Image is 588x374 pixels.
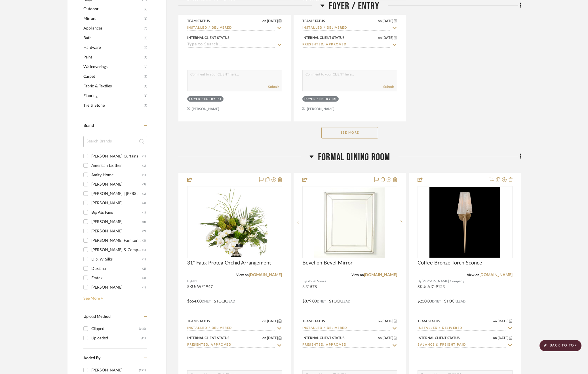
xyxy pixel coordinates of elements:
[142,227,146,236] div: (2)
[302,319,325,324] div: Team Status
[91,180,142,189] div: [PERSON_NAME]
[187,260,271,266] span: 31" Faux Protea Orchid Arrangement
[189,97,216,101] div: Foyer / Entry
[187,42,275,48] input: Type to Search…
[302,260,353,266] span: Bevel on Bevel Mirror
[321,127,378,138] button: See More
[83,101,142,110] span: Tile & Stone
[266,19,279,23] span: [DATE]
[187,35,229,40] div: Internal Client Status
[249,273,282,277] a: [DOMAIN_NAME]
[191,279,197,284] span: NDI
[91,199,142,208] div: [PERSON_NAME]
[91,245,142,255] div: [PERSON_NAME] & Company
[139,324,146,333] div: (195)
[83,315,111,319] span: Upload Method
[493,336,497,340] span: on
[318,151,390,163] span: Formal Dining Room
[198,187,271,258] img: 31" Faux Protea Orchid Arrangement
[83,81,142,91] span: Fabric & Textiles
[302,42,390,48] input: Type to Search…
[382,336,394,340] span: [DATE]
[142,171,146,180] div: (1)
[314,187,385,258] img: Bevel on Bevel Mirror
[142,283,146,292] div: (1)
[539,340,581,351] scroll-to-top-button: BACK TO TOP
[429,187,500,258] img: Coffee Bronze Torch Sconce
[144,53,147,62] span: (4)
[302,335,345,341] div: Internal Client Status
[142,236,146,245] div: (2)
[144,72,147,81] span: (1)
[306,279,326,284] span: Global Views
[262,320,266,323] span: on
[144,43,147,52] span: (4)
[364,273,397,277] a: [DOMAIN_NAME]
[302,279,306,284] span: By
[187,326,275,331] input: Type to Search…
[262,336,266,340] span: on
[91,264,142,273] div: Duxiana
[142,161,146,170] div: (1)
[418,319,440,324] div: Team Status
[418,335,460,341] div: Internal Client Status
[144,101,147,110] span: (1)
[144,5,147,14] span: (7)
[91,334,141,343] div: Uploaded
[144,82,147,91] span: (1)
[142,217,146,226] div: (8)
[91,189,142,198] div: [PERSON_NAME] | [PERSON_NAME]
[302,18,325,24] div: Team Status
[479,273,513,277] a: [DOMAIN_NAME]
[142,180,146,189] div: (3)
[144,33,147,43] span: (5)
[91,236,142,245] div: [PERSON_NAME] Furniture Company
[83,62,142,72] span: Wallcoverings
[142,245,146,255] div: (1)
[91,324,139,333] div: Clipped
[83,4,142,14] span: Outdoor
[187,335,229,341] div: Internal Client Status
[266,319,279,323] span: [DATE]
[91,274,142,283] div: Emtek
[421,279,464,284] span: [PERSON_NAME] Company
[418,260,482,266] span: Coffee Bronze Torch Sconce
[497,319,509,323] span: [DATE]
[268,84,279,89] button: Submit
[91,161,142,170] div: American Leather
[467,273,479,277] span: View on
[142,274,146,283] div: (4)
[83,91,142,101] span: Flooring
[83,14,142,24] span: Mirrors
[83,24,142,33] span: Appliances
[187,343,275,348] input: Type to Search…
[83,33,142,43] span: Bath
[83,52,142,62] span: Paint
[302,35,345,40] div: Internal Client Status
[144,62,147,72] span: (2)
[351,273,364,277] span: View on
[236,273,249,277] span: View on
[418,279,421,284] span: By
[83,124,94,128] span: Brand
[378,320,382,323] span: on
[217,97,222,101] div: (1)
[493,320,497,323] span: on
[142,208,146,217] div: (1)
[382,36,394,40] span: [DATE]
[91,255,142,264] div: D & W Silks
[187,18,210,24] div: Team Status
[144,14,147,23] span: (6)
[83,43,142,52] span: Hardware
[91,208,142,217] div: Big Ass Fans
[332,97,337,101] div: (2)
[83,136,147,147] input: Search Brands
[302,326,390,331] input: Type to Search…
[187,279,191,284] span: By
[302,26,390,31] input: Type to Search…
[383,84,394,89] button: Submit
[83,356,100,360] span: Added By
[144,24,147,33] span: (5)
[141,334,146,343] div: (41)
[91,152,142,161] div: [PERSON_NAME] Curtains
